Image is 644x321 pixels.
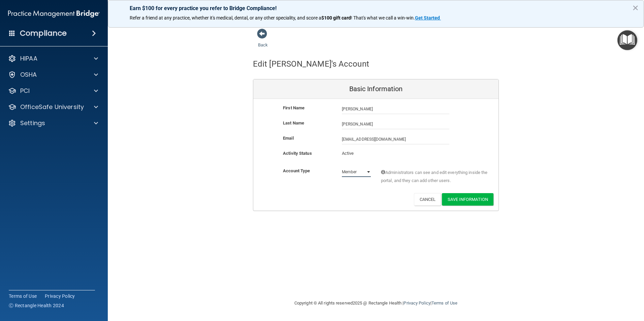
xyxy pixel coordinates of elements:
strong: $100 gift card [321,15,351,21]
span: ! That's what we call a win-win. [351,15,415,21]
a: Privacy Policy [45,293,75,299]
p: HIPAA [20,55,37,63]
a: OfficeSafe University [8,103,98,111]
a: Privacy Policy [404,300,430,306]
p: Active [342,149,371,157]
div: Copyright © All rights reserved 2025 @ Rectangle Health | | [253,292,499,314]
a: Get Started [415,15,441,21]
button: Save Information [442,193,493,206]
p: OSHA [20,71,37,79]
b: Last Name [283,120,304,126]
b: Account Type [283,168,310,173]
p: Settings [20,119,45,127]
a: Settings [8,119,98,127]
p: Earn $100 for every practice you refer to Bridge Compliance! [130,5,622,11]
button: Open Resource Center [617,30,637,50]
button: Close [632,2,639,13]
div: Basic Information [253,79,498,99]
h4: Compliance [20,29,67,38]
p: OfficeSafe University [20,103,84,111]
a: Terms of Use [431,300,457,306]
b: Activity Status [283,151,312,156]
img: PMB logo [8,7,100,21]
a: Terms of Use [9,293,37,299]
span: Refer a friend at any practice, whether it's medical, dental, or any other speciality, and score a [130,15,321,21]
a: PCI [8,87,98,95]
a: Back [258,34,268,47]
h4: Edit [PERSON_NAME]'s Account [253,60,369,68]
p: PCI [20,87,30,95]
a: OSHA [8,71,98,79]
strong: Get Started [415,15,440,21]
span: Ⓒ Rectangle Health 2024 [9,302,64,309]
span: Administrators can see and edit everything inside the portal, and they can add other users. [381,169,488,185]
button: Cancel [414,193,441,206]
b: Email [283,136,294,141]
b: First Name [283,105,304,110]
a: HIPAA [8,55,98,63]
